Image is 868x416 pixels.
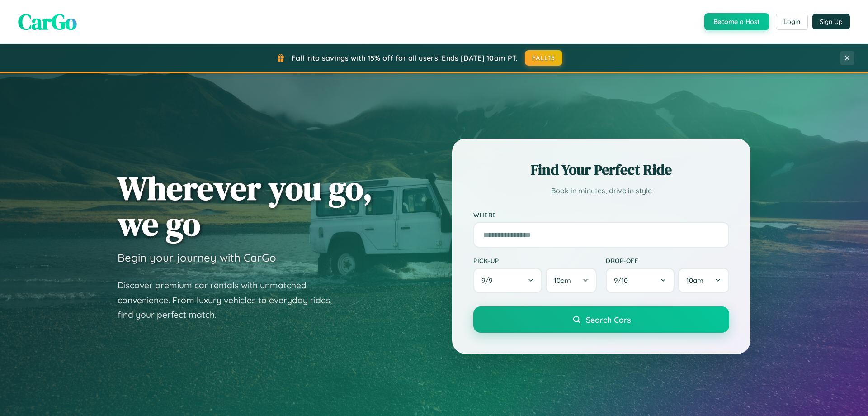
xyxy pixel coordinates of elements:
[118,251,276,264] h3: Begin your journey with CarGo
[473,160,729,180] h2: Find Your Perfect Ride
[614,276,632,285] span: 9 / 10
[686,276,703,285] span: 10am
[546,268,597,293] button: 10am
[473,306,729,333] button: Search Cars
[118,278,344,322] p: Discover premium car rentals with unmatched convenience. From luxury vehicles to everyday rides, ...
[606,268,675,293] button: 9/10
[586,315,631,325] span: Search Cars
[481,276,497,285] span: 9 / 9
[704,13,769,30] button: Become a Host
[18,7,77,37] span: CarGo
[473,268,542,293] button: 9/9
[473,211,729,219] label: Where
[812,14,850,29] button: Sign Up
[292,53,518,62] span: Fall into savings with 15% off for all users! Ends [DATE] 10am PT.
[473,257,597,264] label: Pick-up
[118,170,373,242] h1: Wherever you go, we go
[525,50,563,66] button: FALL15
[473,184,729,197] p: Book in minutes, drive in style
[606,257,729,264] label: Drop-off
[678,268,729,293] button: 10am
[554,276,571,285] span: 10am
[776,14,808,30] button: Login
